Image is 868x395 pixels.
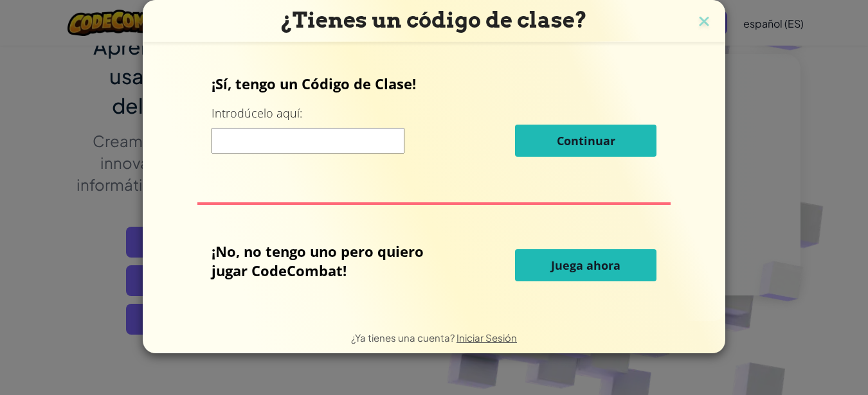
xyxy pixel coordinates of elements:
button: Juega ahora [515,249,656,281]
span: ¿Ya tienes una cuenta? [351,331,457,344]
span: Juega ahora [551,258,620,273]
a: Iniciar Sesión [457,331,517,344]
span: Continuar [557,133,615,148]
img: close icon [696,13,712,32]
span: ¿Tienes un código de clase? [281,7,587,33]
p: ¡Sí, tengo un Código de Clase! [212,74,657,93]
button: Continuar [515,125,656,157]
label: Introdúcelo aquí: [212,105,302,121]
p: ¡No, no tengo uno pero quiero jugar CodeCombat! [212,241,451,280]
